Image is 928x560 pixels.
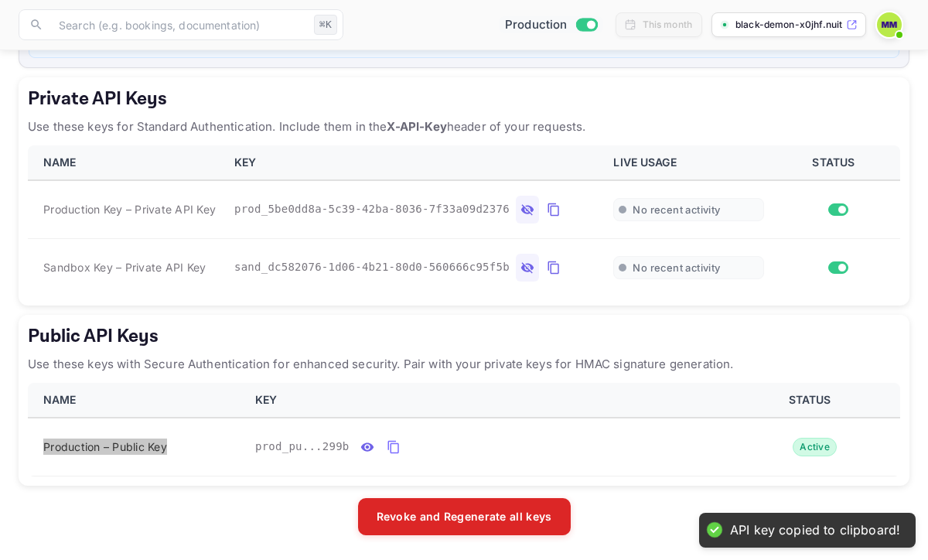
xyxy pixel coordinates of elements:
span: No recent activity [633,261,720,275]
button: Revoke and Regenerate all keys [358,498,571,535]
input: Search (e.g. bookings, documentation) [49,9,308,40]
span: prod_pu...299b [255,439,350,455]
p: black-demon-x0jhf.nuit... [735,18,843,32]
span: Production – Public Key [43,439,167,455]
th: NAME [28,383,246,418]
table: private api keys table [28,145,900,296]
th: KEY [225,145,604,180]
span: Production [505,16,568,34]
span: Production Key – Private API Key [43,201,216,217]
strong: X-API-Key [387,119,446,134]
h5: Public API Keys [28,324,900,349]
h5: Private API Keys [28,87,900,111]
span: sand_dc582076-1d06-4b21-80d0-560666c95f5b [234,259,510,275]
th: KEY [246,383,725,418]
table: public api keys table [28,383,900,476]
th: STATUS [725,383,900,418]
div: ⌘K [314,15,337,35]
span: Sandbox Key – Private API Key [43,259,206,275]
th: NAME [28,145,225,180]
p: Use these keys with Secure Authentication for enhanced security. Pair with your private keys for ... [28,355,900,374]
div: Switch to Sandbox mode [499,16,603,34]
div: This month [643,18,693,32]
p: Use these keys for Standard Authentication. Include them in the header of your requests. [28,118,900,136]
img: munir mohammed [877,12,902,37]
span: No recent activity [633,203,720,217]
div: Active [793,438,837,456]
th: LIVE USAGE [604,145,773,180]
div: API key copied to clipboard! [730,522,900,538]
th: STATUS [773,145,900,180]
span: prod_5be0dd8a-5c39-42ba-8036-7f33a09d2376 [234,201,510,217]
